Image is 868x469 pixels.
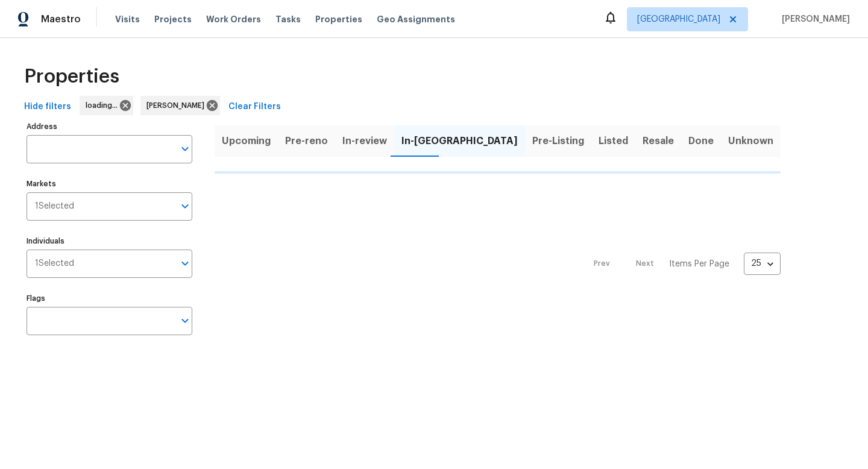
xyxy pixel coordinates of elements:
span: Clear Filters [228,99,281,115]
span: Pre-Listing [532,133,584,150]
span: Tasks [275,15,301,24]
span: Listed [599,133,628,150]
span: [PERSON_NAME] [146,99,209,112]
button: Open [177,198,193,215]
button: Open [177,255,193,272]
span: Resale [643,133,674,150]
span: [PERSON_NAME] [777,13,850,25]
label: Individuals [27,238,192,245]
span: 1 Selected [35,201,74,212]
p: Items Per Page [669,258,729,270]
span: Pre-reno [285,133,328,150]
span: Hide filters [24,99,71,115]
button: Hide filters [19,96,76,118]
span: Geo Assignments [377,13,455,25]
span: 1 Selected [35,259,74,269]
div: [PERSON_NAME] [140,96,220,115]
div: loading... [80,96,133,115]
span: Maestro [41,13,81,25]
button: Open [177,312,193,329]
span: Unknown [728,133,773,150]
button: Open [177,140,193,157]
span: In-review [342,133,387,150]
label: Markets [27,180,192,187]
span: Properties [315,13,362,25]
span: Visits [115,13,140,25]
span: loading... [86,99,122,112]
span: [GEOGRAPHIC_DATA] [637,13,720,25]
span: Projects [154,13,192,25]
span: Upcoming [222,133,271,150]
span: Work Orders [206,13,261,25]
button: Clear Filters [224,96,286,118]
span: In-[GEOGRAPHIC_DATA] [401,133,518,150]
div: 25 [744,248,781,279]
label: Address [27,123,192,130]
span: Done [688,133,714,150]
nav: Pagination Navigation [582,181,781,347]
label: Flags [27,295,192,302]
span: Properties [24,71,119,83]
